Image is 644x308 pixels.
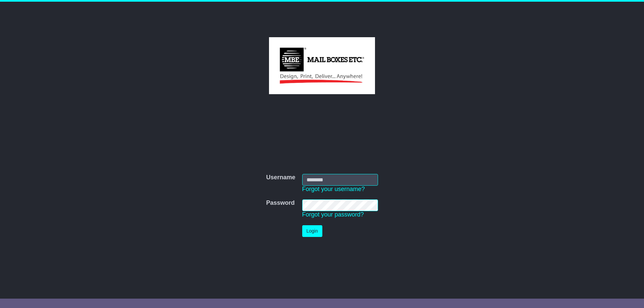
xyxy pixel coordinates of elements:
[266,174,295,181] label: Username
[302,225,322,237] button: Login
[302,211,364,218] a: Forgot your password?
[266,199,294,207] label: Password
[302,186,365,192] a: Forgot your username?
[269,37,375,94] img: MBE Australia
